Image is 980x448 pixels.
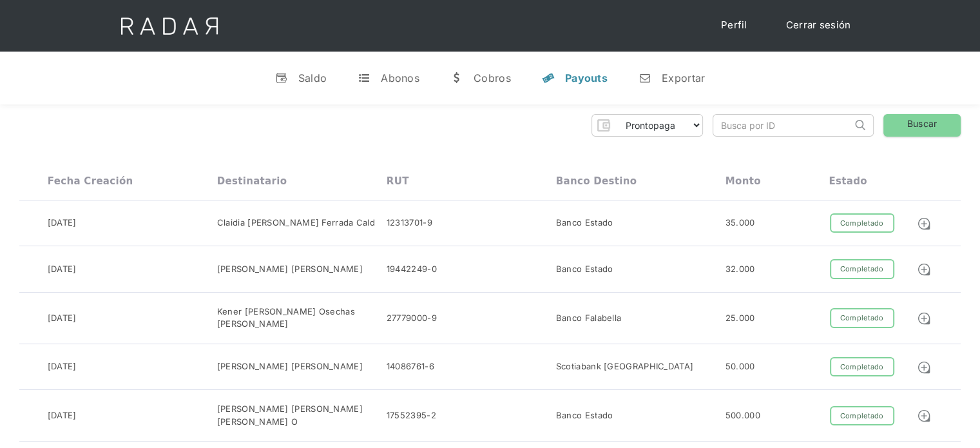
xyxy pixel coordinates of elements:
div: Completado [830,357,894,377]
div: [DATE] [48,409,77,422]
input: Busca por ID [713,115,852,136]
a: Perfil [708,13,760,38]
a: Buscar [883,114,961,137]
div: 50.000 [725,360,755,373]
img: Detalle [917,262,931,277]
div: RUT [387,175,409,187]
div: Banco Estado [556,409,613,422]
div: Scotiabank [GEOGRAPHIC_DATA] [556,360,693,373]
div: Cobros [474,72,511,84]
img: Detalle [917,311,931,326]
div: Completado [830,213,894,233]
div: 500.000 [725,409,760,422]
img: Detalle [917,360,931,375]
div: Kener [PERSON_NAME] Osechas [PERSON_NAME] [217,306,387,331]
div: Destinatario [217,175,287,187]
div: Estado [829,175,867,187]
div: Banco Estado [556,217,613,229]
div: Banco Estado [556,263,613,276]
div: Abonos [381,72,419,84]
div: Completado [830,406,894,426]
div: Payouts [565,72,608,84]
a: Cerrar sesión [773,13,864,38]
div: [DATE] [48,360,77,373]
div: w [450,72,463,84]
div: 27779000-9 [387,312,437,325]
div: 32.000 [725,263,755,276]
div: 17552395-2 [387,409,436,422]
div: 14086761-6 [387,360,434,373]
div: [PERSON_NAME] [PERSON_NAME] [217,360,363,373]
div: v [275,72,288,84]
div: [DATE] [48,263,77,276]
div: Banco destino [556,175,637,187]
div: y [542,72,555,84]
div: 19442249-0 [387,263,437,276]
div: Completado [830,308,894,328]
div: [DATE] [48,217,77,229]
img: Detalle [917,217,931,231]
div: Fecha creación [48,175,133,187]
div: 25.000 [725,312,755,325]
div: [PERSON_NAME] [PERSON_NAME] [217,263,363,276]
div: 12313701-9 [387,217,432,229]
div: [DATE] [48,312,77,325]
div: [PERSON_NAME] [PERSON_NAME] [PERSON_NAME] O [217,403,387,428]
img: Detalle [917,409,931,423]
div: 35.000 [725,217,755,229]
form: Form [591,114,703,137]
div: Exportar [662,72,705,84]
div: Claidia [PERSON_NAME] Ferrada Cald [217,217,375,229]
div: Saldo [298,72,327,84]
div: n [639,72,651,84]
div: t [358,72,370,84]
div: Completado [830,259,894,279]
div: Banco Falabella [556,312,622,325]
div: Monto [725,175,761,187]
